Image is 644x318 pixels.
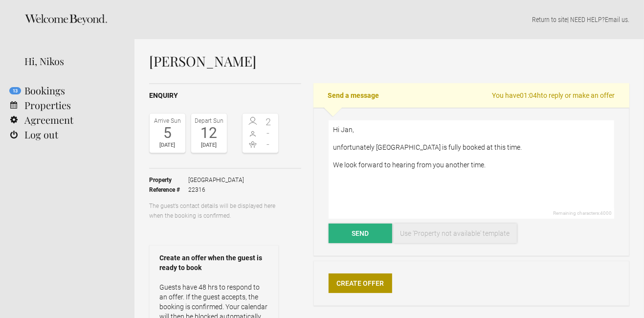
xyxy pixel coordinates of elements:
span: - [261,128,276,138]
span: You have to reply or make an offer [492,91,615,100]
h2: Send a message [313,83,629,108]
flynt-countdown: 01:04h [520,91,541,99]
div: 12 [194,126,224,140]
a: Use 'Property not available' template [394,224,517,243]
div: [DATE] [152,140,183,150]
a: Create Offer [329,273,392,293]
span: 2 [261,117,276,127]
a: Return to site [532,16,567,23]
div: Arrive Sun [152,116,183,126]
h2: Enquiry [149,91,301,101]
div: [DATE] [194,140,224,150]
strong: Reference # [149,185,188,195]
div: 5 [152,126,183,140]
strong: Create an offer when the guest is ready to book [159,253,268,273]
span: 22316 [188,185,244,195]
p: | NEED HELP? . [149,15,629,24]
p: The guest’s contact details will be displayed here when the booking is confirmed. [149,201,279,221]
a: Email us [605,16,628,23]
span: - [261,139,276,149]
h1: [PERSON_NAME] [149,54,629,68]
span: [GEOGRAPHIC_DATA] [188,175,244,185]
button: Send [329,224,392,243]
div: Hi, Nikos [24,54,120,68]
strong: Property [149,175,188,185]
flynt-notification-badge: 13 [9,87,21,94]
div: Depart Sun [194,116,224,126]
